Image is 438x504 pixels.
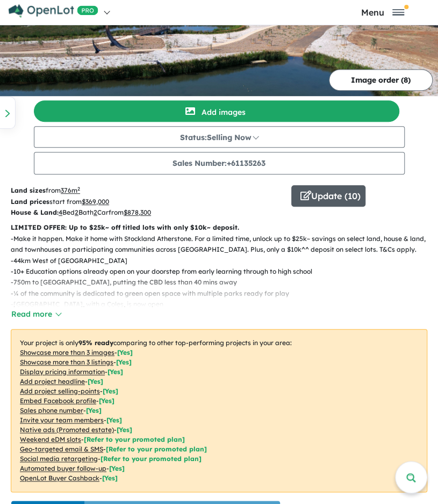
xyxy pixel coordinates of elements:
[117,348,133,356] span: [ Yes ]
[20,387,100,395] u: Add project selling-points
[11,233,427,255] p: - Make it happen. Make it home with Stockland Atherstone. For a limited time, unlock up to $25k~ ...
[124,208,151,216] u: $ 878,300
[106,445,207,453] span: [Refer to your promoted plan]
[103,387,118,395] span: [ Yes ]
[77,186,80,192] sup: 2
[11,288,427,299] p: - ¼ of the community is dedicated to green open space with multiple parks ready for play
[94,208,97,216] u: 2
[20,397,96,405] u: Embed Facebook profile
[106,416,122,424] span: [ Yes ]
[11,222,427,233] p: LIMITED OFFER: Up to $25k~ off titled lots with only $10k~ deposit.
[291,185,365,207] button: Update (10)
[20,426,114,434] u: Native ads (Promoted estate)
[20,358,113,366] u: Showcase more than 3 listings
[9,4,98,18] img: Openlot PRO Logo White
[107,368,123,376] span: [ Yes ]
[20,474,99,482] u: OpenLot Buyer Cashback
[20,416,104,424] u: Invite your team members
[84,435,185,443] span: [Refer to your promoted plan]
[34,126,405,148] button: Status:Selling Now
[34,152,405,174] button: Sales Number:+61135263
[109,464,125,472] span: [Yes]
[20,377,85,385] u: Add project headline
[11,255,427,266] p: - 44km West of [GEOGRAPHIC_DATA]
[86,406,102,414] span: [ Yes ]
[102,474,118,482] span: [Yes]
[11,185,283,196] p: from
[88,377,103,385] span: [ Yes ]
[20,435,81,443] u: Weekend eDM slots
[59,208,62,216] u: 4
[61,186,80,194] u: 376 m
[20,464,106,472] u: Automated buyer follow-up
[11,266,427,277] p: - 10+ Education options already open on your doorstep from early learning through to high school
[11,299,427,310] p: - [GEOGRAPHIC_DATA], with a Coles, is now open
[75,208,78,216] u: 2
[11,277,427,288] p: - 750m to [GEOGRAPHIC_DATA], putting the CBD less than 40 mins away
[11,308,61,320] button: Read more
[20,368,105,376] u: Display pricing information
[11,186,46,194] b: Land sizes
[11,329,427,492] p: Your project is only comparing to other top-performing projects in your area: - - - - - - - - - -...
[99,397,114,405] span: [ Yes ]
[82,198,109,206] u: $ 369,000
[78,339,113,347] b: 95 % ready
[329,69,433,91] button: Image order (8)
[11,208,59,216] b: House & Land:
[117,426,132,434] span: [Yes]
[20,445,103,453] u: Geo-targeted email & SMS
[20,348,114,356] u: Showcase more than 3 images
[11,207,283,218] p: Bed Bath Car from
[11,196,283,207] p: start from
[116,358,132,366] span: [ Yes ]
[20,406,83,414] u: Sales phone number
[100,455,202,463] span: [Refer to your promoted plan]
[330,7,435,17] button: Toggle navigation
[20,455,98,463] u: Social media retargeting
[11,198,49,206] b: Land prices
[34,100,399,122] button: Add images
